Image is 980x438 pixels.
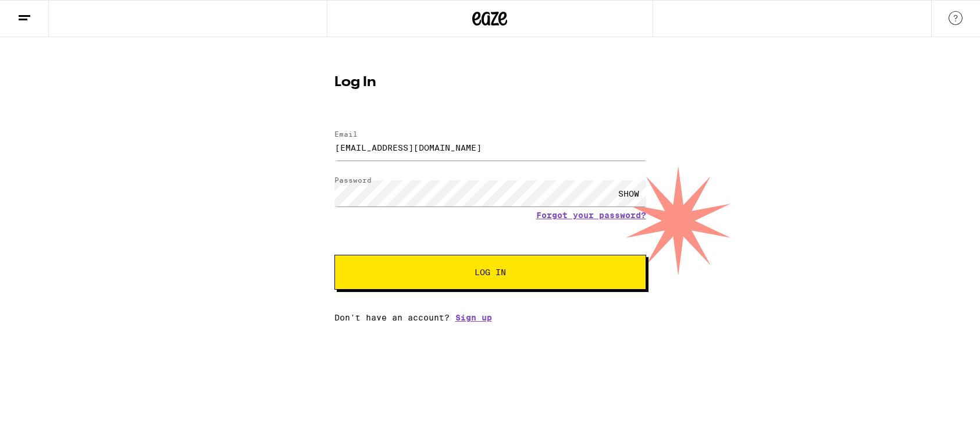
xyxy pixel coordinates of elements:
h1: Log In [334,76,646,90]
div: SHOW [611,180,646,206]
label: Password [334,176,372,184]
span: Log In [475,268,506,276]
a: Sign up [455,313,492,322]
label: Email [334,130,358,138]
div: Don't have an account? [334,313,646,322]
button: Log In [334,255,646,290]
input: Email [334,134,646,161]
a: Forgot your password? [536,211,646,220]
